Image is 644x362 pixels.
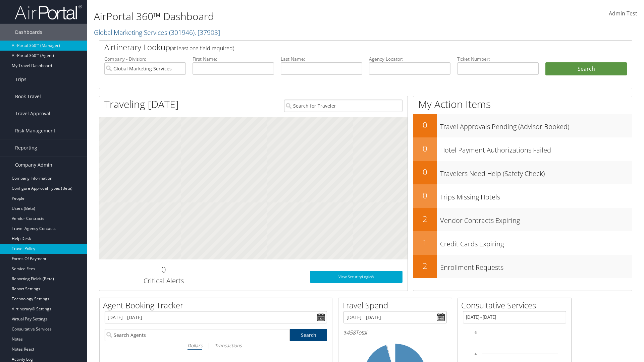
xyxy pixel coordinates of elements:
[413,137,632,161] a: 0Hotel Payment Authorizations Failed
[94,9,456,23] h1: AirPortal 360™ Dashboard
[104,264,223,275] h2: 0
[413,114,632,137] a: 0Travel Approvals Pending (Advisor Booked)
[195,28,220,37] span: , [ 37903 ]
[193,56,274,62] label: First Name:
[15,4,82,20] img: airportal-logo.png
[15,139,37,156] span: Reporting
[413,161,632,184] a: 0Travelers Need Help (Safety Check)
[15,71,26,88] span: Trips
[475,352,477,356] tspan: 4
[413,184,632,208] a: 0Trips Missing Hotels
[440,236,632,249] h3: Credit Cards Expiring
[15,24,42,41] span: Dashboards
[609,3,637,24] a: Admin Test
[15,88,41,105] span: Book Travel
[545,62,627,76] button: Search
[440,119,632,131] h3: Travel Approvals Pending (Advisor Booked)
[440,259,632,272] h3: Enrollment Requests
[281,56,362,62] label: Last Name:
[461,300,571,311] h2: Consultative Services
[290,329,327,341] a: Search
[105,329,290,341] input: Search Agents
[413,190,437,201] h2: 0
[284,100,402,112] input: Search for Traveler
[609,10,637,17] span: Admin Test
[440,166,632,178] h3: Travelers Need Help (Safety Check)
[104,56,186,62] label: Company - Division:
[15,122,55,139] span: Risk Management
[104,42,583,53] h2: Airtinerary Lookup
[15,105,50,122] span: Travel Approval
[413,208,632,231] a: 2Vendor Contracts Expiring
[440,142,632,155] h3: Hotel Payment Authorizations Failed
[413,213,437,225] h2: 2
[413,119,437,131] h2: 0
[215,342,241,349] i: Transactions
[343,329,356,336] span: $458
[440,213,632,225] h3: Vendor Contracts Expiring
[104,276,223,286] h3: Critical Alerts
[369,56,450,62] label: Agency Locator:
[94,28,220,37] a: Global Marketing Services
[310,271,402,283] a: View SecurityLogic®
[413,260,437,271] h2: 2
[440,189,632,202] h3: Trips Missing Hotels
[105,341,327,350] div: |
[343,329,447,336] h6: Total
[413,231,632,255] a: 1Credit Cards Expiring
[187,342,202,349] i: Dollars
[15,157,52,173] span: Company Admin
[342,300,452,311] h2: Travel Spend
[475,330,477,335] tspan: 6
[103,300,332,311] h2: Agent Booking Tracker
[457,56,539,62] label: Ticket Number:
[413,255,632,278] a: 2Enrollment Requests
[413,143,437,154] h2: 0
[104,97,179,111] h1: Traveling [DATE]
[413,166,437,178] h2: 0
[413,97,632,111] h1: My Action Items
[170,45,234,52] span: (at least one field required)
[413,237,437,248] h2: 1
[169,28,195,37] span: ( 301946 )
